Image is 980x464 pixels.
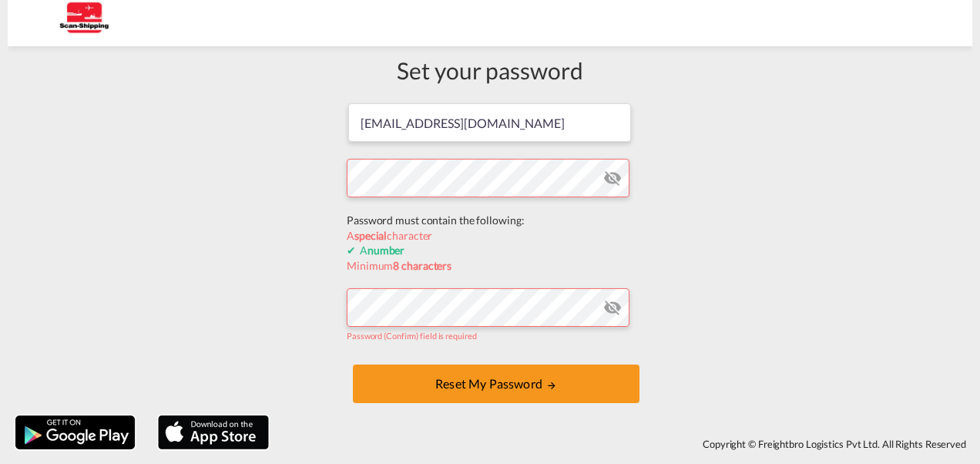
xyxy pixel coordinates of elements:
[156,414,270,451] img: apple.png
[277,431,972,457] div: Copyright © Freightbro Logistics Pvt Ltd. All Rights Reserved
[347,258,633,274] div: Minimum
[347,243,633,258] div: A
[347,228,633,244] div: A character
[367,244,404,257] b: number
[353,365,639,403] button: UPDATE MY PASSWORD
[354,229,387,242] b: special
[348,103,631,142] input: Email address
[14,414,136,451] img: google.png
[347,213,633,228] div: Password must contain the following:
[393,259,451,272] b: 8 characters
[603,298,622,317] md-icon: icon-eye-off
[347,331,476,341] span: Password (Confirm) field is required
[603,169,622,187] md-icon: icon-eye-off
[347,54,633,86] div: Set your password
